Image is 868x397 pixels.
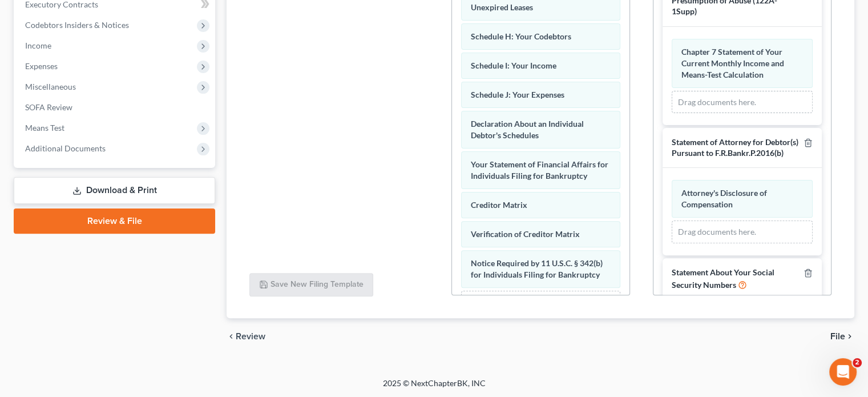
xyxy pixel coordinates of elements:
[830,332,845,341] span: File
[471,159,608,181] span: Your Statement of Financial Affairs for Individuals Filing for Bankruptcy
[16,97,215,118] a: SOFA Review
[249,273,373,297] button: Save New Filing Template
[25,20,129,30] span: Codebtors Insiders & Notices
[672,267,774,290] span: Statement About Your Social Security Numbers
[845,332,854,341] i: chevron_right
[471,229,580,239] span: Verification of Creditor Matrix
[471,90,564,99] span: Schedule J: Your Expenses
[471,200,527,210] span: Creditor Matrix
[25,61,58,71] span: Expenses
[227,332,277,341] button: chevron_left Review
[471,31,571,41] span: Schedule H: Your Codebtors
[853,358,862,367] span: 2
[25,102,72,112] span: SOFA Review
[25,41,51,50] span: Income
[25,143,106,153] span: Additional Documents
[471,258,603,279] span: Notice Required by 11 U.S.C. § 342(b) for Individuals Filing for Bankruptcy
[672,137,798,158] span: Statement of Attorney for Debtor(s) Pursuant to F.R.Bankr.P.2016(b)
[25,123,64,133] span: Means Test
[236,332,265,341] span: Review
[461,291,620,343] div: Drag-and-drop in any documents from the left. These will be merged into the Petition PDF Packet. ...
[471,61,556,70] span: Schedule I: Your Income
[471,119,584,140] span: Declaration About an Individual Debtor's Schedules
[829,358,857,386] iframe: Intercom live chat
[14,208,215,234] a: Review & File
[681,47,784,79] span: Chapter 7 Statement of Your Current Monthly Income and Means-Test Calculation
[672,220,813,243] div: Drag documents here.
[672,91,813,114] div: Drag documents here.
[227,332,236,341] i: chevron_left
[681,188,767,209] span: Attorney's Disclosure of Compensation
[14,177,215,204] a: Download & Print
[25,82,76,91] span: Miscellaneous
